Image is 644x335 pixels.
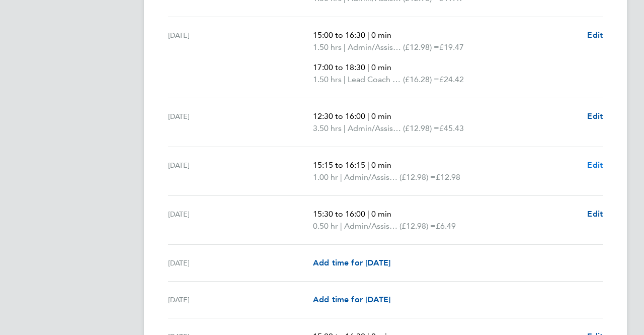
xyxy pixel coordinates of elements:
span: | [344,75,346,84]
div: [DATE] [168,159,313,183]
div: [DATE] [168,110,313,135]
span: 0.50 hr [313,221,338,231]
span: Admin/Assistant Coach Rate [348,122,403,135]
span: Add time for [DATE] [313,258,390,267]
span: | [367,209,369,219]
span: | [367,111,369,121]
span: 3.50 hrs [313,123,342,133]
span: £45.43 [439,123,464,133]
span: Admin/Assistant Coach Rate [344,220,399,232]
span: £6.49 [436,221,456,231]
span: | [340,221,342,231]
span: | [340,172,342,182]
span: 0 min [371,30,391,40]
span: | [367,30,369,40]
span: | [344,42,346,52]
span: £24.42 [439,75,464,84]
span: Admin/Assistant Coach Rate [348,41,403,53]
span: 0 min [371,111,391,121]
span: Admin/Assistant Coach Rate [344,171,399,183]
div: [DATE] [168,208,313,232]
span: 1.00 hr [313,172,338,182]
span: 0 min [371,209,391,219]
span: (£12.98) = [403,123,439,133]
span: (£12.98) = [403,42,439,52]
div: [DATE] [168,29,313,86]
a: Edit [587,110,603,122]
span: (£12.98) = [399,172,436,182]
div: [DATE] [168,257,313,269]
span: 15:15 to 16:15 [313,160,365,170]
span: £19.47 [439,42,464,52]
span: 12:30 to 16:00 [313,111,365,121]
span: 15:00 to 16:30 [313,30,365,40]
span: 0 min [371,62,391,72]
a: Add time for [DATE] [313,294,390,306]
span: | [367,160,369,170]
a: Edit [587,29,603,41]
span: Add time for [DATE] [313,295,390,304]
span: Edit [587,160,603,170]
span: 17:00 to 18:30 [313,62,365,72]
a: Add time for [DATE] [313,257,390,269]
span: 0 min [371,160,391,170]
span: | [367,62,369,72]
a: Edit [587,159,603,171]
span: (£12.98) = [399,221,436,231]
span: Edit [587,209,603,219]
span: Edit [587,111,603,121]
div: [DATE] [168,294,313,306]
span: 15:30 to 16:00 [313,209,365,219]
span: Lead Coach Rate [348,74,403,86]
span: £12.98 [436,172,460,182]
span: (£16.28) = [403,75,439,84]
span: 1.50 hrs [313,42,342,52]
span: Edit [587,30,603,40]
a: Edit [587,208,603,220]
span: | [344,123,346,133]
span: 1.50 hrs [313,75,342,84]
